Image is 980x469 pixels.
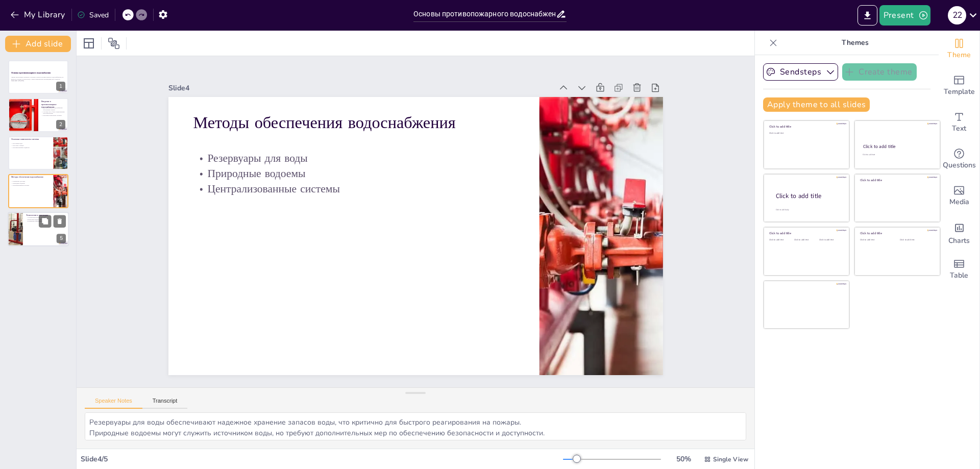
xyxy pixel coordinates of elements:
[8,60,68,94] div: 1
[11,146,51,149] p: Противопожарные гидранты
[763,97,870,112] button: Apply theme to all slides
[776,191,841,200] div: Click to add title
[26,220,66,222] p: Повышение эффективности
[56,120,65,129] div: 2
[142,398,188,409] button: Transcript
[8,174,68,208] div: 4
[41,100,65,109] p: Введение в противопожарное водоснабжение
[819,239,842,241] div: Click to add text
[11,138,51,141] p: Основные компоненты системы
[879,5,930,26] button: Present
[794,239,817,241] div: Click to add text
[939,31,979,67] div: Change the overall theme
[949,196,969,208] span: Media
[56,82,65,91] div: 1
[11,183,51,185] p: Природные водоемы
[763,63,838,81] button: Sendsteps
[77,10,109,20] div: Saved
[857,5,877,26] button: Export to PowerPoint
[41,114,65,116] p: Ключевые компоненты системы
[85,412,746,440] textarea: Резервуары для воды обеспечивают надежное хранение запасов воды, что критично для быстрого реагир...
[108,37,120,50] span: Position
[769,125,842,129] div: Click to add title
[11,142,51,144] p: Источники воды
[57,234,66,243] div: 5
[8,98,68,132] div: 2
[769,132,842,135] div: Click to add text
[325,137,407,454] p: Резервуары для воды
[769,239,792,241] div: Click to add text
[81,454,563,464] div: Slide 4 / 5
[781,31,928,55] p: Themes
[26,218,66,220] p: Интеллектуальные сети
[944,86,975,97] span: Template
[948,6,966,24] div: 2 2
[671,454,696,464] div: 50 %
[11,77,65,80] p: Данная презентация охватывает основные аспекты противопожарного водоснабжения, его важность, мето...
[11,176,51,179] p: Методы обеспечения водоснабжения
[81,35,97,52] div: Layout
[769,231,842,235] div: Click to add title
[41,110,65,114] p: Системы могут быть стационарными или мобильными
[85,398,142,409] button: Speaker Notes
[952,123,966,134] span: Text
[286,143,376,462] p: Методы обеспечения водоснабжения
[900,239,932,241] div: Click to add text
[11,144,51,146] p: Насосные станции
[948,235,970,246] span: Charts
[939,104,979,141] div: Add text boxes
[948,5,966,26] button: 2 2
[776,208,840,211] div: Click to add body
[860,178,933,182] div: Click to add title
[39,215,51,227] button: Duplicate Slide
[860,239,892,241] div: Click to add text
[355,130,437,448] p: Централизованные системы
[939,67,979,104] div: Add ready made slides
[947,50,971,61] span: Theme
[11,181,51,183] p: Резервуары для воды
[340,134,422,451] p: Природные водоемы
[8,7,69,23] button: My Library
[11,80,65,82] p: Generated with [URL]
[26,213,66,216] p: Технологии и инновации
[5,36,71,52] button: Add slide
[11,71,51,74] strong: Основы противопожарного водоснабжения
[26,216,66,218] p: Автоматизированные системы
[11,184,51,186] p: Централизованные системы
[56,158,65,167] div: 3
[8,136,68,170] div: 3
[41,107,65,110] p: Противопожарное водоснабжение обеспечивает защиту
[939,141,979,178] div: Get real-time input from your audience
[939,178,979,214] div: Add images, graphics, shapes or video
[950,270,968,281] span: Table
[8,212,69,246] div: 5
[863,154,930,156] div: Click to add text
[939,251,979,288] div: Add a table
[943,160,976,171] span: Questions
[54,215,66,227] button: Delete Slide
[842,63,917,81] button: Create theme
[860,231,933,235] div: Click to add title
[56,196,65,205] div: 4
[713,455,748,463] span: Single View
[863,143,931,150] div: Click to add title
[939,214,979,251] div: Add charts and graphs
[413,7,556,21] input: Insert title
